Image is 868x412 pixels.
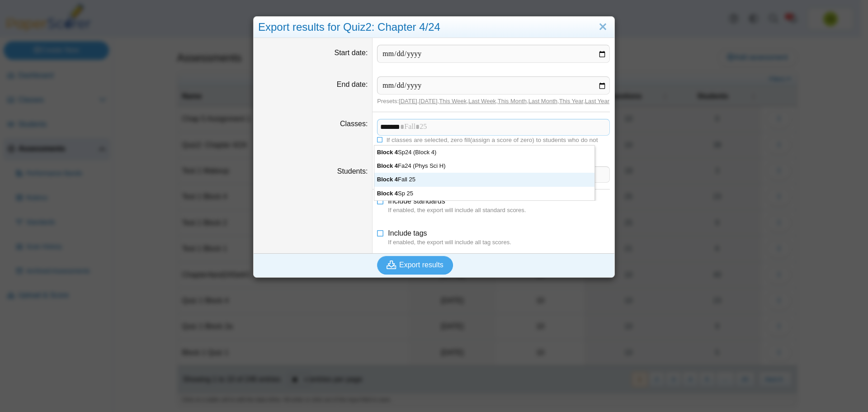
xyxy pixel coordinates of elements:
[377,149,398,156] strong: Block 4
[377,162,398,169] strong: Block 4
[374,159,594,173] div: Fa24 (Phys Sci H)
[377,137,598,152] span: If classes are selected, zero fill(assign a score of zero) to students who do not have a record o...
[377,190,398,197] strong: Block 4
[335,49,368,57] label: Start date
[340,120,368,128] label: Classes
[374,173,594,186] div: Fall 25
[559,98,584,104] a: This Year
[337,167,368,175] label: Students
[388,197,445,205] span: Include standards
[468,98,496,104] a: Last Week
[596,19,610,35] a: Close
[377,119,610,135] tags: ​
[528,98,557,104] a: Last Month
[377,256,453,274] button: Export results
[254,17,614,38] div: Export results for Quiz2: Chapter 4/24
[399,261,443,269] span: Export results
[388,238,610,246] dfn: If enabled, the export will include all tag scores.
[399,98,417,104] a: [DATE]
[585,98,609,104] a: Last Year
[439,98,467,104] a: This Week
[374,146,594,159] div: Sp24 (Block 4)
[498,98,527,104] a: This Month
[337,81,368,88] label: End date
[377,97,610,105] div: Presets: , , , , , , ,
[374,187,594,200] div: Sp 25
[388,229,427,237] span: Include tags
[388,206,610,214] dfn: If enabled, the export will include all standard scores.
[419,98,438,104] a: [DATE]
[377,176,398,183] strong: Block 4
